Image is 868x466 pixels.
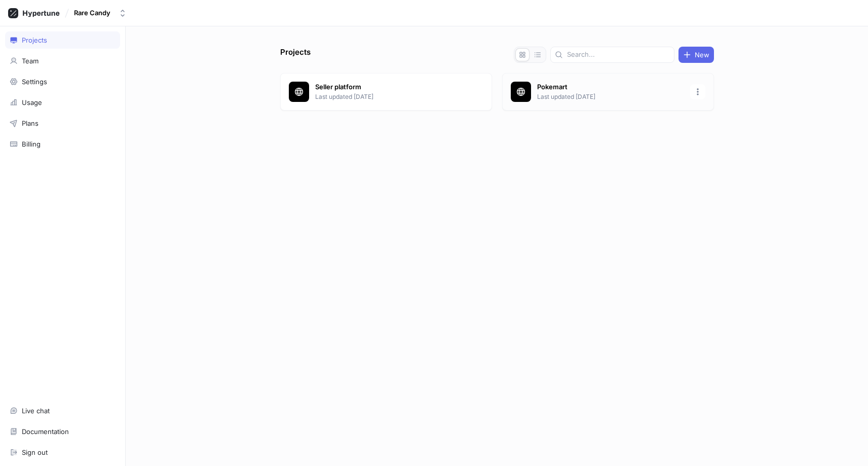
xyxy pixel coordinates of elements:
a: Documentation [5,423,120,440]
p: Seller platform [315,82,462,92]
a: Settings [5,73,120,90]
a: Team [5,52,120,69]
div: Usage [22,98,42,106]
div: Team [22,57,39,65]
div: Billing [22,140,41,148]
input: Search... [567,50,670,60]
p: Last updated [DATE] [537,92,684,101]
a: Usage [5,94,120,111]
span: New [695,52,709,58]
p: Last updated [DATE] [315,92,462,101]
a: Plans [5,115,120,132]
div: Live chat [22,407,50,415]
button: New [678,47,714,63]
div: Rare Candy [74,9,110,17]
a: Billing [5,135,120,153]
a: Projects [5,31,120,49]
div: Plans [22,119,39,127]
div: Documentation [22,427,69,436]
div: Projects [22,36,47,44]
div: Sign out [22,448,48,456]
button: Rare Candy [70,5,131,21]
div: Settings [22,78,47,86]
p: Pokemart [537,82,684,92]
p: Projects [280,47,311,63]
